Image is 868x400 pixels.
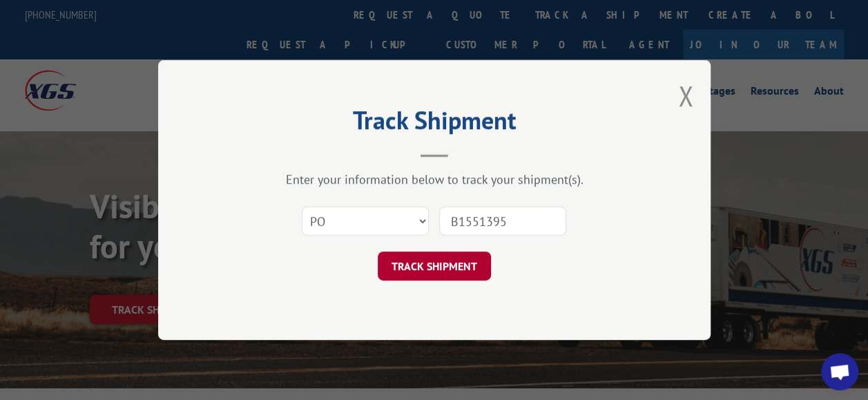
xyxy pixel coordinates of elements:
input: Number(s) [439,207,566,236]
div: Open chat [821,353,858,390]
div: Enter your information below to track your shipment(s). [227,171,642,187]
button: TRACK SHIPMENT [378,251,491,280]
button: Close modal [678,77,693,114]
h2: Track Shipment [227,111,642,137]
